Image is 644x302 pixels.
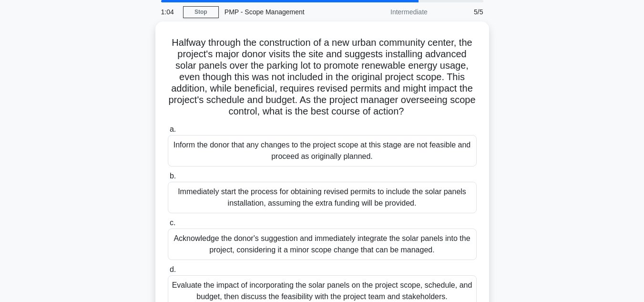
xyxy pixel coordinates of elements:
[433,2,489,21] div: 5/5
[170,219,175,227] span: c.
[155,2,183,21] div: 1:04
[219,2,350,21] div: PMP - Scope Management
[170,172,176,180] span: b.
[168,182,477,213] div: Immediately start the process for obtaining revised permits to include the solar panels installat...
[168,229,477,260] div: Acknowledge the donor's suggestion and immediately integrate the solar panels into the project, c...
[168,135,477,167] div: Inform the donor that any changes to the project scope at this stage are not feasible and proceed...
[183,6,219,18] a: Stop
[170,125,176,133] span: a.
[167,37,478,118] h5: Halfway through the construction of a new urban community center, the project's major donor visit...
[350,2,433,21] div: Intermediate
[170,265,176,273] span: d.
